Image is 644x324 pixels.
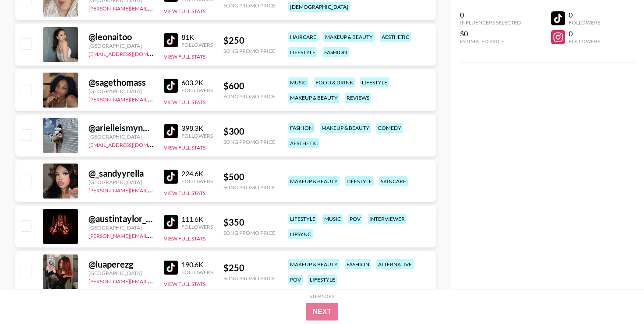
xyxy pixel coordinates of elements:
a: [EMAIL_ADDRESS][DOMAIN_NAME] [88,140,177,148]
div: @ sagethomass [88,77,153,88]
div: 111.6K [181,215,213,223]
div: comedy [376,123,403,133]
div: makeup & beauty [323,32,375,42]
img: TikTok [164,79,178,93]
div: [GEOGRAPHIC_DATA] [88,224,153,231]
div: lifestyle [345,176,374,186]
img: TikTok [164,215,178,229]
div: Followers [181,132,213,139]
button: View Full Stats [164,235,205,242]
button: View Full Stats [164,8,205,14]
button: Next [306,303,339,321]
div: @ arielleismynam3 [88,122,153,133]
div: $ 600 [223,80,275,91]
div: 603.2K [181,78,213,87]
div: $ 250 [223,262,275,273]
div: Song Promo Price [223,230,275,236]
a: [PERSON_NAME][EMAIL_ADDRESS][DOMAIN_NAME] [88,3,218,12]
div: Song Promo Price [223,2,275,9]
div: Followers [181,223,213,230]
div: pov [348,214,362,224]
div: $ 500 [223,171,275,182]
div: 398.3K [181,124,213,132]
div: music [322,214,343,224]
div: Followers [569,38,600,45]
a: [PERSON_NAME][EMAIL_ADDRESS][PERSON_NAME][DOMAIN_NAME] [88,276,260,285]
button: View Full Stats [164,144,205,151]
div: aesthetic [380,32,411,42]
div: 190.6K [181,260,213,269]
div: makeup & beauty [288,93,340,103]
div: Step 1 of 2 [309,293,335,300]
div: Song Promo Price [223,93,275,100]
div: Song Promo Price [223,48,275,54]
div: $0 [460,29,521,38]
div: Followers [181,87,213,94]
div: Influencers Selected [460,19,521,26]
a: [PERSON_NAME][EMAIL_ADDRESS][PERSON_NAME][PERSON_NAME][DOMAIN_NAME] [88,94,301,103]
div: lifestyle [308,275,337,285]
div: [GEOGRAPHIC_DATA] [88,270,153,276]
div: fashion [288,123,315,133]
div: Followers [569,19,600,26]
div: 0 [569,10,600,19]
div: Song Promo Price [223,184,275,191]
div: makeup & beauty [288,176,340,186]
div: [GEOGRAPHIC_DATA] [88,88,153,94]
div: Song Promo Price [223,139,275,145]
img: TikTok [164,124,178,138]
div: $ 250 [223,35,275,46]
div: [DEMOGRAPHIC_DATA] [288,2,350,12]
div: skincare [379,176,408,186]
div: makeup & beauty [320,123,371,133]
div: lifestyle [288,47,317,57]
div: [GEOGRAPHIC_DATA] [88,179,153,185]
div: Song Promo Price [223,275,275,282]
div: reviews [345,93,371,103]
div: lipsync [288,229,313,239]
button: View Full Stats [164,281,205,287]
div: @ luaperezg [88,259,153,270]
div: $ 350 [223,217,275,228]
div: interviewer [368,214,407,224]
div: 0 [460,10,521,19]
div: Estimated Price [460,38,521,45]
div: Followers [181,42,213,48]
div: pov [288,275,303,285]
div: @ _sandyyrella [88,168,153,179]
div: [GEOGRAPHIC_DATA] [88,42,153,49]
img: TikTok [164,33,178,47]
div: music [288,77,308,87]
iframe: Drift Widget Chat Controller [600,280,633,314]
a: [PERSON_NAME][EMAIL_ADDRESS][DOMAIN_NAME] [88,231,218,239]
div: @ austintaylor_official [88,213,153,224]
div: $ 300 [223,126,275,137]
div: @ leonaitoo [88,31,153,42]
button: View Full Stats [164,99,205,105]
div: makeup & beauty [288,259,340,269]
a: [PERSON_NAME][EMAIL_ADDRESS][DOMAIN_NAME] [88,185,218,194]
div: aesthetic [288,138,319,148]
button: View Full Stats [164,53,205,60]
div: fashion [345,259,371,269]
div: lifestyle [288,214,317,224]
div: 224.6K [181,169,213,178]
div: lifestyle [360,77,389,87]
div: 0 [569,29,600,38]
div: food & drink [314,77,355,87]
div: 81K [181,33,213,42]
div: haircare [288,32,318,42]
div: Followers [181,269,213,275]
div: fashion [322,47,349,57]
div: Followers [181,178,213,185]
div: [GEOGRAPHIC_DATA] [88,133,153,140]
img: TikTok [164,261,178,275]
button: View Full Stats [164,190,205,196]
a: [EMAIL_ADDRESS][DOMAIN_NAME] [88,49,177,57]
div: alternative [376,259,414,269]
img: TikTok [164,170,178,184]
